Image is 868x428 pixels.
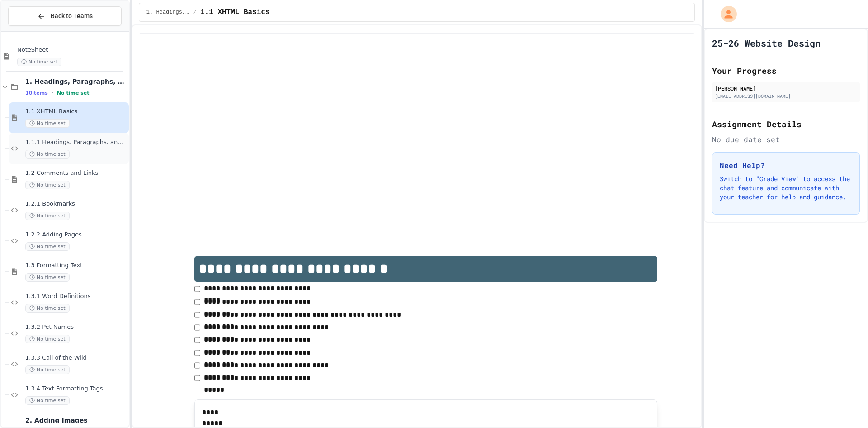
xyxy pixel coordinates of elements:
div: [EMAIL_ADDRESS][DOMAIN_NAME] [715,93,857,100]
span: No time set [25,150,70,159]
span: 1.3.3 Call of the Wild [25,354,127,362]
span: No time set [25,242,70,251]
h2: Assignment Details [712,118,860,130]
span: 1.1.1 Headings, Paragraphs, and Lists [25,139,127,146]
span: No time set [25,119,70,128]
h1: 25-26 Website Design [712,37,821,49]
div: [PERSON_NAME] [715,84,857,92]
div: No due date set [712,134,860,145]
span: 1.3.4 Text Formatting Tags [25,385,127,393]
span: 1. Headings, Paragraphs, Lists [146,9,190,16]
span: No time set [17,58,61,66]
h2: Your Progress [712,64,860,77]
span: No time set [25,365,70,374]
span: 1.1 XHTML Basics [25,108,127,115]
span: No time set [25,273,70,282]
div: My Account [711,4,739,24]
span: 1.3 Formatting Text [25,262,127,269]
span: No time set [25,304,70,313]
span: No time set [25,181,70,189]
span: 1.2.2 Adding Pages [25,231,127,239]
span: Back to Teams [51,11,93,21]
span: 1.2 Comments and Links [25,169,127,177]
span: No time set [25,335,70,343]
span: No time set [25,212,70,220]
span: NoteSheet [17,46,127,54]
span: / [193,9,197,16]
span: 1. Headings, Paragraphs, Lists [25,77,127,86]
span: • [52,89,53,96]
span: 1.1 XHTML Basics [200,7,270,18]
span: No time set [57,90,90,96]
button: Back to Teams [8,6,122,26]
span: 10 items [25,90,48,96]
h3: Need Help? [720,160,852,171]
span: 1.2.1 Bookmarks [25,200,127,208]
p: Switch to "Grade View" to access the chat feature and communicate with your teacher for help and ... [720,174,852,202]
span: 1.3.2 Pet Names [25,323,127,331]
span: 1.3.1 Word Definitions [25,293,127,300]
span: No time set [25,396,70,405]
span: 2. Adding Images [25,416,127,424]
